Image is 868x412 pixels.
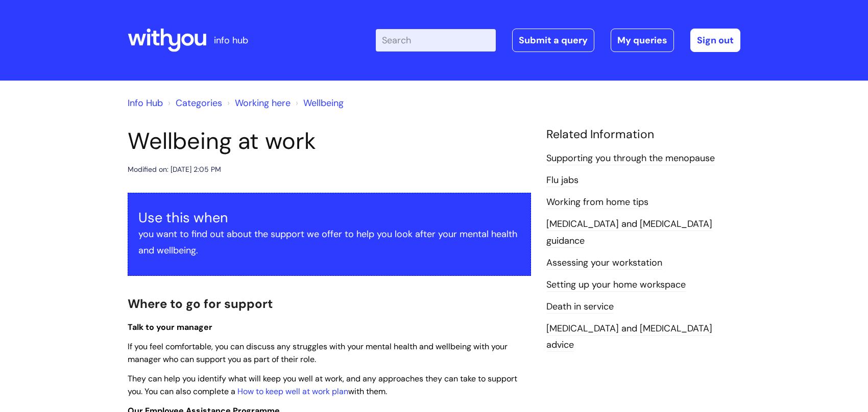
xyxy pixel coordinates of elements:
h3: Use this when [138,210,520,226]
a: [MEDICAL_DATA] and [MEDICAL_DATA] guidance [546,218,712,247]
div: | - [376,29,740,52]
a: [MEDICAL_DATA] and [MEDICAL_DATA] advice [546,322,712,352]
li: Working here [225,95,291,111]
li: Wellbeing [293,95,344,111]
a: Sign out [690,29,740,52]
a: Supporting you through the menopause [546,152,715,165]
span: Talk to your manager [128,322,212,332]
h1: Wellbeing at work [128,127,531,155]
span: They can help you identify what will keep you well at work, and any approaches they can take to s... [128,373,517,397]
p: info hub [214,32,248,48]
div: Modified on: [DATE] 2:05 PM [128,163,221,176]
span: Where to go for support [128,296,273,312]
a: Info Hub [128,97,163,109]
a: Working here [235,97,291,109]
span: with them. [348,386,387,397]
a: Wellbeing [303,97,344,109]
input: Search [376,29,496,51]
a: Assessing your workstation [546,256,662,270]
a: Submit a query [512,29,594,52]
a: Categories [176,97,222,109]
a: Working from home tips [546,196,648,209]
li: Solution home [165,95,222,111]
a: How to keep well at work plan [237,386,348,397]
a: Flu jabs [546,174,578,187]
p: you want to find out about the support we offer to help you look after your mental health and wel... [138,226,520,259]
a: Death in service [546,300,614,314]
a: My queries [611,29,674,52]
a: Setting up your home workspace [546,278,686,292]
span: If you feel comfortable, you can discuss any struggles with your mental health and wellbeing with... [128,341,508,365]
h4: Related Information [546,127,740,142]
